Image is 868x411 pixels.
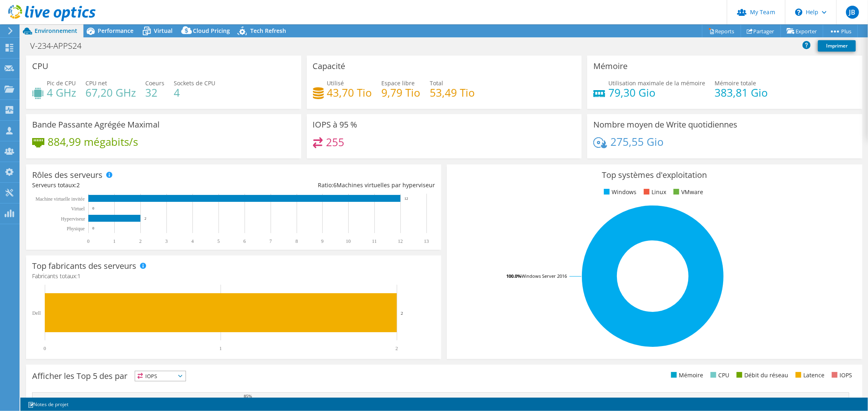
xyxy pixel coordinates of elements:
svg: \n [795,9,802,16]
span: 1 [77,272,81,280]
span: Total [430,79,444,87]
li: Latence [794,371,824,380]
span: Utilisé [327,79,344,87]
text: 3 [165,238,168,244]
h4: 67,20 GHz [85,88,136,97]
li: VMware [671,188,703,197]
h3: Rôles des serveurs [32,171,103,180]
h3: Mémoire [593,62,627,71]
text: 85% [244,394,252,398]
text: 1 [219,346,222,351]
span: Mémoire totale [715,79,756,87]
a: Exporter [781,25,823,37]
h4: 275,55 Gio [610,137,664,146]
span: CPU net [85,79,107,87]
tspan: Windows Server 2016 [521,273,567,279]
a: Notes de projet [22,399,74,409]
h4: 255 [326,138,344,147]
text: 13 [424,238,429,244]
text: Physique [67,226,85,231]
text: 80% [436,397,444,402]
div: Serveurs totaux: [32,181,234,190]
span: Performance [98,27,133,35]
text: 8 [295,238,298,244]
text: 2 [396,346,398,351]
text: 0 [44,346,46,351]
h4: 43,70 Tio [327,88,372,97]
h3: Top fabricants des serveurs [32,262,136,270]
span: Pic de CPU [47,79,76,87]
text: Hyperviseur [61,216,85,222]
span: Utilisation maximale de la mémoire [608,79,705,87]
h4: 79,30 Gio [608,88,705,97]
text: 12 [398,238,403,244]
text: 2 [144,216,146,221]
text: 0 [92,226,94,230]
span: Environnement [35,27,77,35]
h3: Top systèmes d'exploitation [453,171,856,180]
text: 4 [191,238,194,244]
text: 2 [401,311,403,316]
text: 0 [87,238,90,244]
h3: Capacité [313,62,345,71]
span: Espace libre [382,79,415,87]
span: Tech Refresh [250,27,286,35]
text: 0 [92,206,94,210]
span: 6 [333,181,337,189]
span: JB [846,6,859,19]
div: Ratio: Machines virtuelles par hyperviseur [234,181,435,190]
span: IOPS [135,371,186,381]
h3: Bande Passante Agrégée Maximal [32,120,160,129]
text: 12 [404,197,408,201]
a: Partager [741,25,781,37]
li: IOPS [830,371,852,380]
h4: 9,79 Tio [382,88,421,97]
a: Imprimer [818,40,856,52]
span: Cloud Pricing [193,27,230,35]
a: Plus [823,25,858,37]
text: 11 [372,238,377,244]
h4: 383,81 Gio [715,88,768,97]
li: CPU [708,371,729,380]
span: 2 [77,181,80,189]
h4: 884,99 mégabits/s [48,137,138,146]
span: Sockets de CPU [174,79,215,87]
li: Débit du réseau [735,371,788,380]
text: 7 [269,238,272,244]
h3: Nombre moyen de Write quotidiennes [593,120,737,129]
text: 5 [217,238,220,244]
text: 1 [113,238,116,244]
span: Virtual [154,27,173,35]
h4: 53,49 Tio [430,88,475,97]
a: Reports [702,25,741,37]
text: 10 [346,238,351,244]
text: 9 [321,238,324,244]
text: 6 [243,238,246,244]
li: Windows [602,188,636,197]
tspan: Machine virtuelle invitée [35,196,85,202]
h4: 32 [145,88,164,97]
tspan: 100.0% [506,273,521,279]
h4: Fabricants totaux: [32,272,435,281]
li: Mémoire [669,371,703,380]
h4: 4 GHz [47,88,76,97]
li: Linux [642,188,666,197]
h1: V-234-APPS24 [26,41,94,50]
span: Coeurs [145,79,164,87]
h3: CPU [32,62,48,71]
text: Virtuel [71,206,85,212]
text: 2 [139,238,142,244]
h4: 4 [174,88,215,97]
h3: IOPS à 95 % [313,120,358,129]
text: Dell [32,310,41,316]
